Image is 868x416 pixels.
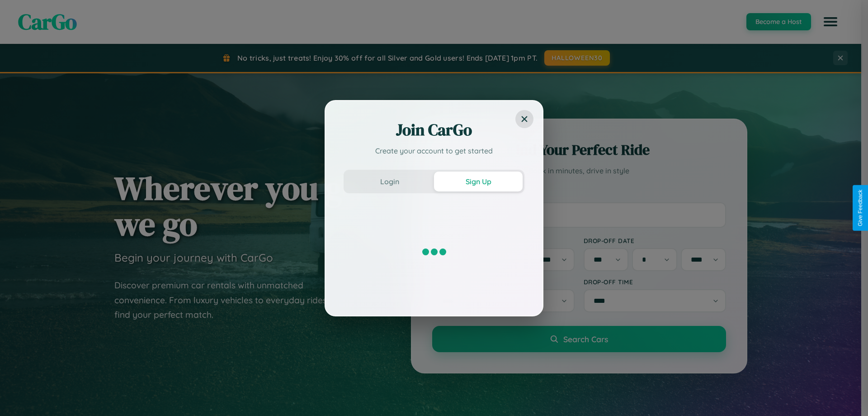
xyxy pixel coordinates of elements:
p: Create your account to get started [344,145,524,156]
iframe: Intercom live chat [9,385,31,407]
div: Give Feedback [857,190,863,226]
button: Sign Up [434,172,523,191]
h2: Join CarGo [344,119,524,141]
button: Login [345,172,434,191]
